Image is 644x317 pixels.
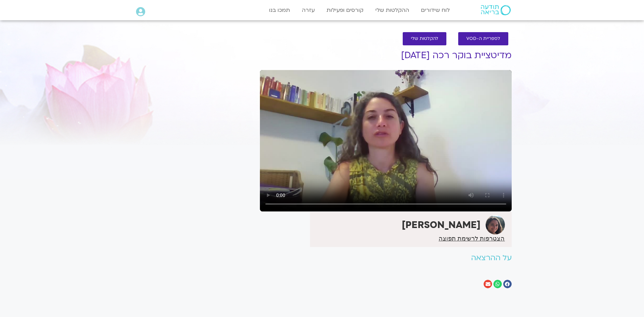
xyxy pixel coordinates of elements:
a: תמכו בנו [266,4,293,17]
a: קורסים ופעילות [323,4,367,17]
h2: על ההרצאה [260,254,512,262]
span: לספריית ה-VOD [466,36,500,41]
img: תודעה בריאה [481,5,511,15]
div: שיתוף ב email [484,280,492,288]
div: שיתוף ב whatsapp [493,280,502,288]
div: שיתוף ב facebook [503,280,512,288]
h1: מדיטציית בוקר רכה [DATE] [260,50,512,61]
a: ההקלטות שלי [372,4,413,17]
a: להקלטות שלי [403,32,446,45]
a: לוח שידורים [418,4,453,17]
span: להקלטות שלי [411,36,438,41]
a: הצטרפות לרשימת תפוצה [439,235,505,242]
a: לספריית ה-VOD [458,32,508,45]
strong: [PERSON_NAME] [402,219,481,231]
a: עזרה [298,4,318,17]
img: קרן גל [486,215,505,234]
